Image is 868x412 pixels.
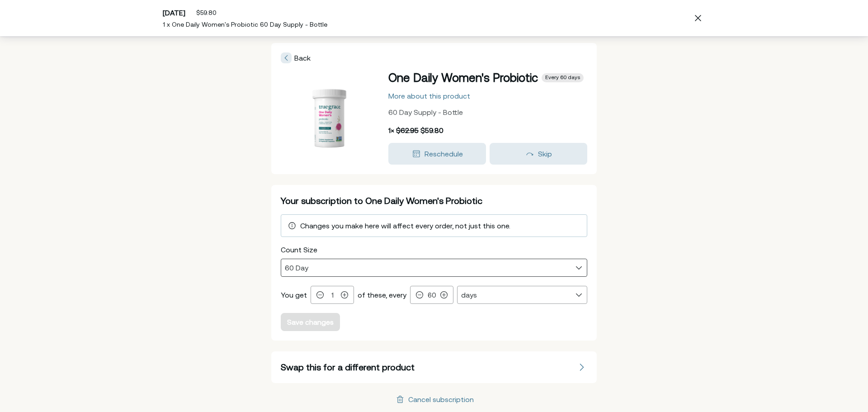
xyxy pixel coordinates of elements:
[281,246,317,254] span: Count Size
[420,126,443,134] span: $59.80
[281,195,482,206] span: Your subscription to One Daily Women's Probiotic
[490,143,587,165] button: Skip
[388,126,394,134] span: 1 ×
[545,74,580,81] span: Every 60 days
[425,150,463,158] span: Reschedule
[538,150,552,158] span: Skip
[358,291,406,299] span: of these, every
[163,21,327,28] span: 1 x One Daily Women's Probiotic 60 Day Supply - Bottle
[388,108,463,116] span: 60 Day Supply - Bottle
[395,394,474,405] span: Cancel subscription
[287,318,334,326] div: Save changes
[691,11,705,25] span: Close
[325,291,339,299] input: 0
[396,126,419,134] span: $62.95
[196,9,217,16] span: $59.80
[163,9,185,17] span: [DATE]
[388,92,470,99] div: More about this product
[300,222,510,230] span: Changes you make here will affect every order, not just this one.
[425,291,439,299] input: 0
[388,71,538,84] span: One Daily Women's Probiotic
[281,291,307,299] span: You get
[408,396,474,403] div: Cancel subscription
[281,52,311,63] span: Back
[388,143,486,165] button: Reschedule
[294,54,311,62] span: Back
[281,313,340,331] button: Save changes
[284,72,374,163] img: One Daily Women's Probiotic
